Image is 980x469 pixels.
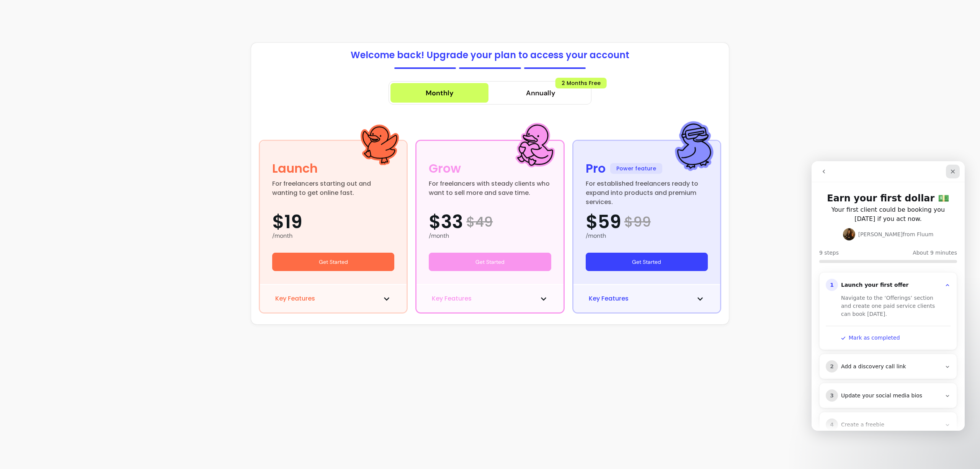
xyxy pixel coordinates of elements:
[275,294,315,303] span: Key Features
[812,161,965,431] iframe: Intercom live chat
[275,294,391,303] button: Key Features
[272,231,394,240] div: /month
[589,294,629,303] span: Key Features
[586,213,621,231] span: $59
[610,163,662,174] span: Power feature
[429,231,551,240] div: /month
[272,253,394,271] button: Get Started
[272,213,302,231] span: $19
[272,179,394,198] div: For freelancers starting out and wanting to get online fast.
[624,214,651,230] span: $ 99
[432,294,472,303] span: Key Features
[466,214,493,230] span: $ 49
[589,294,705,303] button: Key Features
[272,159,318,178] div: Launch
[586,253,708,271] button: Get Started
[586,231,708,240] div: /month
[586,179,708,198] div: For established freelancers ready to expand into products and premium services.
[429,213,463,231] span: $33
[429,253,551,271] button: Get Started
[429,179,551,198] div: For freelancers with steady clients who want to sell more and save time.
[351,49,629,61] h1: Welcome back! Upgrade your plan to access your account
[555,78,607,88] span: 2 Months Free
[432,294,548,303] button: Key Features
[586,159,606,178] div: Pro
[526,88,555,98] span: Annually
[426,88,454,98] div: Monthly
[429,159,461,178] div: Grow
